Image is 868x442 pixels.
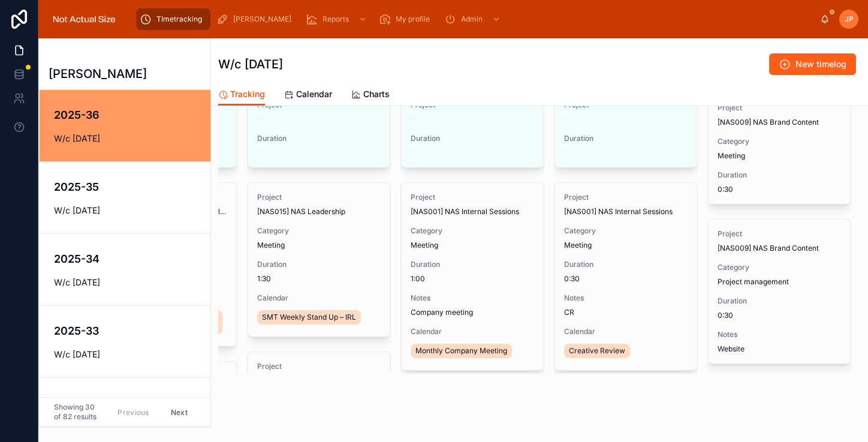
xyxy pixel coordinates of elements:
[257,207,345,217] span: [NAS015] NAS Leadership
[769,53,856,75] button: New timelog
[564,308,688,317] span: CR
[411,207,519,217] span: [NAS001] NAS Internal Sessions
[411,148,418,158] span: --
[718,151,745,161] span: Meeting
[564,148,571,158] span: --
[54,402,100,422] span: Showing 30 of 82 results
[375,8,438,30] a: My profile
[213,8,300,30] a: [PERSON_NAME]
[257,240,285,250] span: Meeting
[257,226,381,236] span: Category
[411,134,534,143] span: Duration
[40,305,210,377] a: 2025-33W/c [DATE]
[136,8,210,30] a: TImetracking
[411,260,534,269] span: Duration
[54,395,212,411] h4: 2025-32
[564,207,673,217] span: [NAS001] NAS Internal Sessions
[257,293,381,303] span: Calendar
[718,330,841,339] span: Notes
[262,312,356,322] span: SMT Weekly Stand Up – IRL
[441,8,507,30] a: Admin
[718,137,841,146] span: Category
[257,134,381,143] span: Duration
[54,348,212,360] span: W/c [DATE]
[718,277,789,287] span: Project management
[411,274,534,284] span: 1:00
[323,14,349,24] span: Reports
[795,58,846,70] span: New timelog
[302,8,373,30] a: Reports
[411,293,534,303] span: Notes
[718,344,841,354] span: Website
[54,107,212,123] h4: 2025-36
[218,56,283,73] h1: W/c [DATE]
[230,88,265,100] span: Tracking
[564,115,571,124] span: --
[411,115,418,124] span: --
[564,260,688,269] span: Duration
[351,83,390,107] a: Charts
[718,185,841,194] span: 0:30
[411,240,438,250] span: Meeting
[257,148,264,158] span: --
[257,193,381,202] span: Project
[564,226,688,236] span: Category
[40,161,210,233] a: 2025-35W/c [DATE]
[718,311,841,320] span: 0:30
[54,205,212,217] span: W/c [DATE]
[54,133,212,145] span: W/c [DATE]
[411,193,534,202] span: Project
[569,346,625,356] span: Creative Review
[411,327,534,336] span: Calendar
[718,243,819,253] span: [NAS009] NAS Brand Content
[718,229,841,239] span: Project
[49,65,147,82] h1: [PERSON_NAME]
[257,274,381,284] span: 1:30
[54,276,212,288] span: W/c [DATE]
[411,226,534,236] span: Category
[162,403,196,422] button: Next
[718,263,841,272] span: Category
[718,103,841,113] span: Project
[564,240,592,250] span: Meeting
[257,115,264,124] span: --
[284,83,332,107] a: Calendar
[54,323,212,339] h4: 2025-33
[257,260,381,269] span: Duration
[564,293,688,303] span: Notes
[363,88,390,100] span: Charts
[40,233,210,305] a: 2025-34W/c [DATE]
[718,118,819,127] span: [NAS009] NAS Brand Content
[54,179,212,195] h4: 2025-35
[156,14,202,24] span: TImetracking
[411,308,534,317] span: Company meeting
[233,14,291,24] span: [PERSON_NAME]
[296,88,332,100] span: Calendar
[218,83,265,106] a: Tracking
[40,90,210,161] a: 2025-36W/c [DATE]
[396,14,430,24] span: My profile
[54,251,212,267] h4: 2025-34
[461,14,483,24] span: Admin
[257,362,381,371] span: Project
[564,274,688,284] span: 0:30
[564,134,688,143] span: Duration
[718,296,841,306] span: Duration
[48,10,120,29] img: App logo
[718,170,841,180] span: Duration
[564,193,688,202] span: Project
[415,346,507,356] span: Monthly Company Meeting
[845,14,854,24] span: JP
[564,327,688,336] span: Calendar
[130,6,820,32] div: scrollable content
